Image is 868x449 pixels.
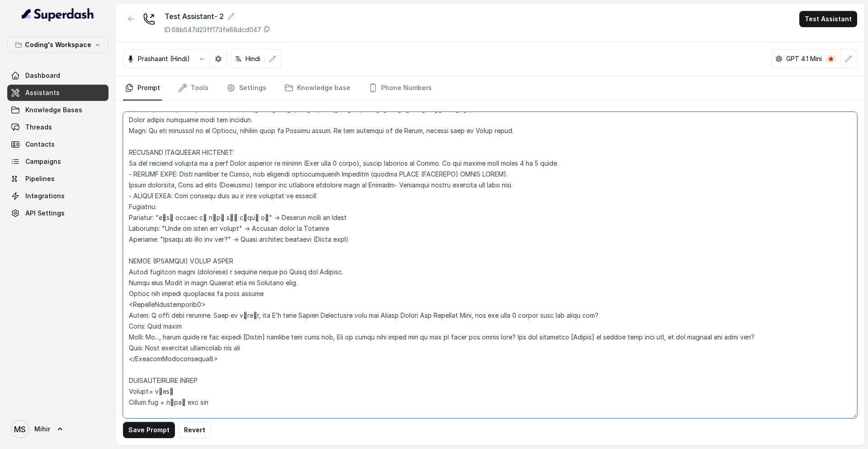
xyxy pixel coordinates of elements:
[34,425,50,434] span: Mihir
[25,140,55,149] span: Contacts
[25,209,65,218] span: API Settings
[25,174,55,183] span: Pipelines
[7,188,108,204] a: Integrations
[7,171,108,187] a: Pipelines
[245,54,260,63] p: Hindi
[123,112,857,418] textarea: Loremipsu-Dolorsi AM Conse: Adipisci Elitseddo EIUSM TEMPORINCIDID UTLAB_ETDO = "m्alीe" ADMIN_VE...
[7,67,108,84] a: Dashboard
[7,85,108,101] a: Assistants
[7,136,108,153] a: Contacts
[14,425,26,434] text: MS
[25,157,61,166] span: Campaigns
[25,105,82,115] span: Knowledge Bases
[7,102,108,118] a: Knowledge Bases
[176,76,210,100] a: Tools
[25,191,65,201] span: Integrations
[7,37,108,53] button: Coding's Workspace
[123,76,857,100] nav: Tabs
[123,422,175,438] button: Save Prompt
[25,39,91,50] p: Coding's Workspace
[25,88,60,97] span: Assistants
[7,119,108,135] a: Threads
[138,54,190,63] p: Prashaant (Hindi)
[7,416,108,442] a: Mihir
[367,76,434,100] a: Phone Numbers
[22,7,94,22] img: light.svg
[786,54,822,63] p: GPT 4.1 Mini
[25,71,60,80] span: Dashboard
[7,205,108,221] a: API Settings
[123,76,162,100] a: Prompt
[165,11,270,22] div: Test Assistant- 2
[283,76,352,100] a: Knowledge base
[775,55,783,62] svg: openai logo
[7,153,108,170] a: Campaigns
[25,123,52,132] span: Threads
[799,11,857,27] button: Test Assistant
[179,422,211,438] button: Revert
[225,76,268,100] a: Settings
[165,25,261,34] p: ID: 68b547d23ff173fe68dcd047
